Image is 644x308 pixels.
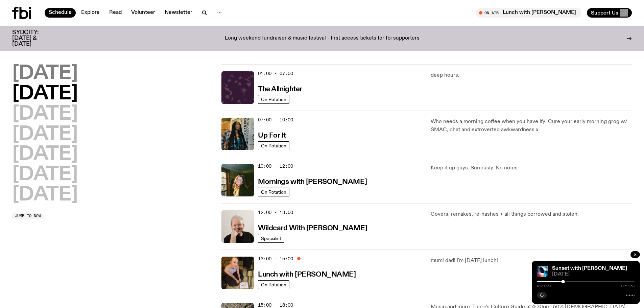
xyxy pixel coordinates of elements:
[431,71,632,79] p: deep hours.
[258,86,302,93] h3: The Allnighter
[258,225,367,232] h3: Wildcard With [PERSON_NAME]
[77,8,104,18] a: Explore
[261,236,281,241] span: Specialist
[12,85,78,103] button: [DATE]
[258,270,356,278] a: Lunch with [PERSON_NAME]
[258,271,356,278] h3: Lunch with [PERSON_NAME]
[12,125,78,144] button: [DATE]
[12,64,78,83] button: [DATE]
[587,8,632,18] button: Support Us
[258,280,289,289] a: On Rotation
[261,97,286,102] span: On Rotation
[127,8,159,18] a: Volunteer
[12,30,55,47] h3: SYDCITY: [DATE] & [DATE]
[258,141,289,150] a: On Rotation
[591,10,618,16] span: Support Us
[45,8,76,18] a: Schedule
[261,143,286,148] span: On Rotation
[12,165,78,184] button: [DATE]
[221,257,254,289] img: SLC lunch cover
[258,163,293,169] span: 10:00 - 12:00
[258,85,302,93] a: The Allnighter
[258,234,284,243] a: Specialist
[258,70,293,77] span: 01:00 - 07:00
[225,35,420,42] p: Long weekend fundraiser & music festival - first access tickets for fbi supporters
[258,177,367,186] a: Mornings with [PERSON_NAME]
[431,164,632,172] p: Keep it up guys. Seriously. No notes.
[258,188,289,196] a: On Rotation
[258,256,293,262] span: 13:00 - 15:00
[258,179,367,186] h3: Mornings with [PERSON_NAME]
[12,213,44,219] button: Jump to now
[12,105,78,124] button: [DATE]
[221,210,254,243] img: Stuart is smiling charmingly, wearing a black t-shirt against a stark white background.
[258,223,367,232] a: Wildcard With [PERSON_NAME]
[258,131,286,139] a: Up For It
[221,118,254,150] img: Ify - a Brown Skin girl with black braided twists, looking up to the side with her tongue stickin...
[258,209,293,216] span: 12:00 - 13:00
[258,132,286,139] h3: Up For It
[12,186,78,205] button: [DATE]
[537,284,551,288] span: 0:31:54
[620,284,635,288] span: 1:59:58
[552,266,627,271] a: Sunset with [PERSON_NAME]
[261,282,286,287] span: On Rotation
[431,257,632,265] p: mum! dad! i'm [DATE] lunch!
[105,8,126,18] a: Read
[258,117,293,123] span: 07:00 - 10:00
[261,189,286,194] span: On Rotation
[15,214,41,218] span: Jump to now
[476,8,581,18] button: On AirLunch with [PERSON_NAME]
[12,145,78,164] button: [DATE]
[431,118,632,134] p: Who needs a morning coffee when you have Ify! Cure your early morning grog w/ SMAC, chat and extr...
[431,210,632,218] p: Covers, remakes, re-hashes + all things borrowed and stolen.
[161,8,196,18] a: Newsletter
[258,95,289,104] a: On Rotation
[537,266,548,277] img: Simon Caldwell stands side on, looking downwards. He has headphones on. Behind him is a brightly ...
[221,164,254,196] img: Freya smiles coyly as she poses for the image.
[552,272,635,277] span: [DATE]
